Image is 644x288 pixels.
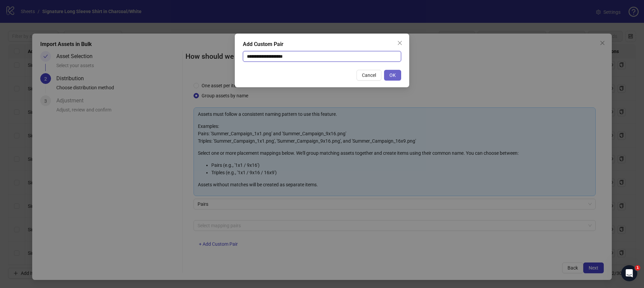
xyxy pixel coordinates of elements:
button: OK [384,70,401,81]
span: Cancel [362,73,376,78]
span: close [397,40,402,46]
iframe: Intercom live chat [621,265,637,281]
span: OK [389,73,396,78]
span: 1 [635,265,640,271]
div: Add Custom Pair [243,40,401,48]
button: Cancel [357,70,381,81]
button: Close [394,38,405,48]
